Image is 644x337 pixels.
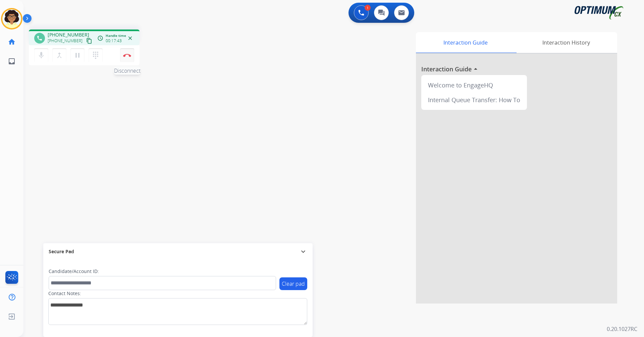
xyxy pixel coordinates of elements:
[106,38,122,44] span: 00:17:43
[55,51,63,59] mat-icon: merge_type
[279,277,307,290] button: Clear pad
[127,35,133,41] mat-icon: close
[114,67,141,75] span: Disconnect
[123,54,131,57] img: control
[2,9,21,28] img: avatar
[92,51,100,59] mat-icon: dialpad
[299,248,307,256] mat-icon: expand_more
[48,31,89,38] span: [PHONE_NUMBER]
[8,38,16,46] mat-icon: home
[49,268,99,275] label: Candidate/Account ID:
[106,33,126,38] span: Handle time
[86,38,92,44] mat-icon: content_copy
[8,57,16,65] mat-icon: inbox
[37,35,43,41] mat-icon: phone
[424,78,524,92] div: Welcome to EngageHQ
[49,248,74,255] span: Secure Pad
[416,32,515,53] div: Interaction Guide
[48,38,83,44] span: [PHONE_NUMBER]
[607,325,637,333] p: 0.20.1027RC
[120,48,134,62] button: Disconnect
[48,290,81,297] label: Contact Notes:
[37,51,45,59] mat-icon: mic
[97,35,103,41] mat-icon: access_time
[515,32,617,53] div: Interaction History
[365,5,371,11] div: 1
[73,51,82,59] mat-icon: pause
[424,92,524,107] div: Internal Queue Transfer: How To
